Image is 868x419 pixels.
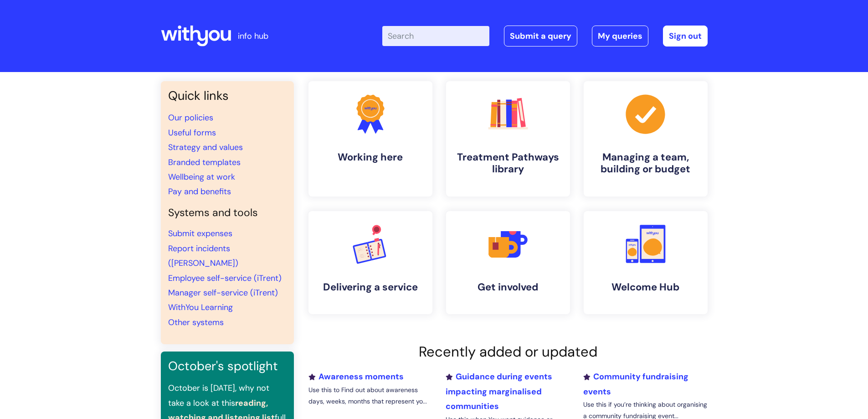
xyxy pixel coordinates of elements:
[584,81,708,197] a: Managing a team, building or budget
[168,207,287,219] h4: Systems and tools
[168,88,287,103] h3: Quick links
[446,211,570,314] a: Get involved
[168,171,235,182] a: Wellbeing at work
[316,151,425,163] h4: Working here
[308,343,708,360] h2: Recently added or updated
[453,151,563,176] h4: Treatment Pathways library
[168,186,231,197] a: Pay and benefits
[308,371,404,382] a: Awareness moments
[591,281,700,293] h4: Welcome Hub
[663,26,708,47] a: Sign out
[168,302,233,313] a: WithYou Learning
[583,371,688,397] a: Community fundraising events
[168,112,213,123] a: Our policies
[168,359,287,373] h3: October's spotlight
[168,142,243,153] a: Strategy and values
[446,371,552,412] a: Guidance during events impacting marginalised communities
[591,151,700,176] h4: Managing a team, building or budget
[168,157,241,168] a: Branded templates
[504,26,577,47] a: Submit a query
[453,281,563,293] h4: Get involved
[168,273,282,284] a: Employee self-service (iTrent)
[168,127,216,138] a: Useful forms
[584,211,708,314] a: Welcome Hub
[168,243,238,269] a: Report incidents ([PERSON_NAME])
[382,26,708,47] div: | -
[238,29,268,43] p: info hub
[382,26,489,46] input: Search
[308,211,432,314] a: Delivering a service
[168,317,224,328] a: Other systems
[168,287,278,298] a: Manager self-service (iTrent)
[592,26,648,47] a: My queries
[446,81,570,197] a: Treatment Pathways library
[316,281,425,293] h4: Delivering a service
[308,384,432,407] p: Use this to Find out about awareness days, weeks, months that represent yo...
[168,228,232,239] a: Submit expenses
[308,81,432,197] a: Working here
